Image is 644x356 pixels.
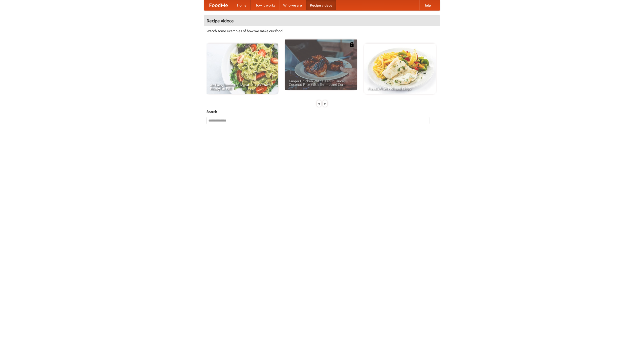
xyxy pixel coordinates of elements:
[368,87,432,90] span: French Fries Fish and Chips
[204,16,440,26] h4: Recipe videos
[306,0,336,10] a: Recipe videos
[251,0,279,10] a: How it works
[279,0,306,10] a: Who we are
[317,100,321,107] div: «
[323,100,327,107] div: »
[207,44,278,94] a: An Easy, Summery Tomato Pasta That's Ready for Fall
[207,109,437,114] h5: Search
[233,0,251,10] a: Home
[364,44,436,94] a: French Fries Fish and Chips
[419,0,435,10] a: Help
[210,83,274,90] span: An Easy, Summery Tomato Pasta That's Ready for Fall
[349,42,354,47] img: 483408.png
[207,28,437,33] p: Watch some examples of how we make our food!
[204,0,233,10] a: FoodMe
